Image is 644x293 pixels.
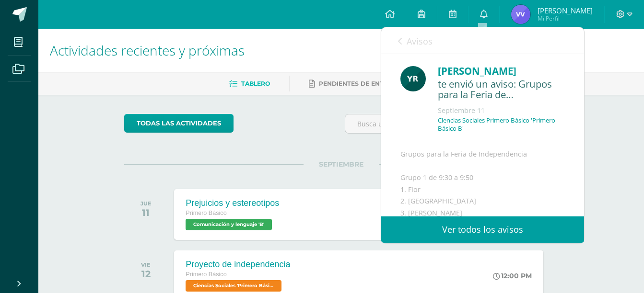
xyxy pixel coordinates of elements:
[493,271,532,280] div: 12:00 PM
[538,6,593,15] span: [PERSON_NAME]
[50,41,245,59] span: Actividades recientes y próximas
[141,200,152,207] div: JUE
[304,160,379,169] span: SEPTIEMBRE
[124,114,234,133] a: todas las Actividades
[141,261,151,268] div: VIE
[438,79,565,101] div: te envió un aviso: Grupos para la Feria de Independencia
[438,116,565,133] p: Ciencias Sociales Primero Básico 'Primero Básico B'
[400,66,426,91] img: 765d7ba1372dfe42393184f37ff644ec.png
[538,14,593,23] span: Mi Perfil
[241,80,270,87] span: Tablero
[381,216,584,243] a: Ver todos los avisos
[319,80,401,87] span: Pendientes de entrega
[407,35,433,47] span: Avisos
[186,271,226,278] span: Primero Básico
[186,280,281,292] span: Ciencias Sociales 'Primero Básico B'
[141,268,151,280] div: 12
[438,106,565,115] div: Septiembre 11
[511,5,530,24] img: 033aba296bfd0068b0f675ebeb2f7a23.png
[309,76,401,91] a: Pendientes de entrega
[186,219,272,230] span: Comunicación y lenguaje 'B'
[186,210,226,216] span: Primero Básico
[186,198,279,208] div: Prejuicios y estereotipos
[141,207,152,218] div: 11
[186,259,290,270] div: Proyecto de independencia
[345,114,558,133] input: Busca una actividad próxima aquí...
[438,64,565,79] div: [PERSON_NAME]
[229,76,270,91] a: Tablero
